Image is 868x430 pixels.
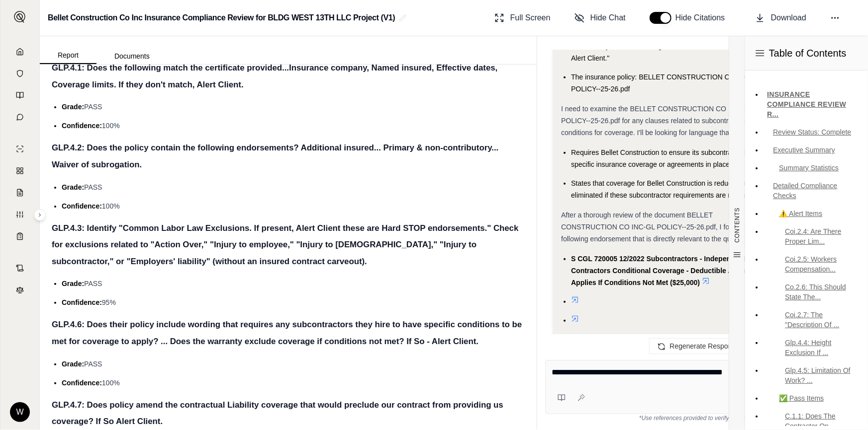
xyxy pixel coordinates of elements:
a: Coverage Table [6,226,33,246]
span: Hide Citations [675,12,731,24]
a: Summary Statistics [763,160,860,176]
span: I need to examine the BELLET CONSTRUCTION CO INC-GL POLICY--25-26.pdf for any clauses related to ... [561,105,761,137]
h4: GLP.4.2: Does the policy contain the following endorsements? Additional insured... Primary & non-... [52,140,525,173]
a: Policy Comparisons [6,161,33,181]
a: ✅ Pass Items [763,390,860,406]
button: Expand sidebar [10,7,30,27]
a: Legal Search Engine [6,280,33,300]
span: 95% [102,298,116,306]
span: Full Screen [510,12,551,24]
button: Documents [96,48,168,64]
span: Grade: [62,103,84,111]
a: INSURANCE COMPLIANCE REVIEW R... [763,86,860,122]
span: CONTENTS [733,208,741,243]
button: Full Screen [490,8,555,28]
a: Documents Vault [6,64,33,83]
span: Confidence: [62,298,102,306]
div: *Use references provided to verify information. [545,414,856,422]
span: Download [771,12,806,24]
a: Custom Report [6,205,33,224]
span: Regenerate Response [670,342,739,350]
button: Expand sidebar [34,209,46,221]
a: Co.2.6: This Should State The... [763,279,860,305]
h4: GLP.4.6: Does their policy include wording that requires any subcontractors they hire to have spe... [52,316,525,350]
a: Coi.2.7: The "Description Of ... [763,307,860,333]
span: After a thorough review of the document BELLET CONSTRUCTION CO INC-GL POLICY--25-26.pdf, I found ... [561,211,753,243]
a: Prompt Library [6,85,33,105]
span: States that coverage for Bellet Construction is reduced or eliminated if these subcontractor requ... [571,179,753,199]
a: Review Status: Complete [763,124,860,140]
h4: GLP.4.7: Does policy amend the contractual Liability coverage that would preclude our contract fr... [52,397,525,430]
button: Regenerate Response [649,338,752,354]
h4: GLP.4.1: Does the following match the certificate provided...Insurance company, Named insured, Ef... [52,60,525,93]
a: Single Policy [6,139,33,159]
span: Grade: [62,360,84,368]
span: 100% [102,379,120,387]
a: Glp.4.5: Limitation Of Work? ... [763,362,860,388]
span: Confidence: [62,202,102,210]
button: Report [40,47,96,64]
span: Requires Bellet Construction to ensure its subcontractors have specific insurance coverage or agr... [571,148,764,168]
a: Coi.2.4: Are There Proper Lim... [763,223,860,249]
span: PASS [84,103,102,111]
a: Contract Analysis [6,258,33,278]
a: Detailed Compliance Checks [763,178,860,204]
a: ⚠️ Alert Items [763,206,860,221]
a: Claim Coverage [6,183,33,203]
span: Confidence: [62,122,102,130]
a: Chat [6,107,33,127]
span: PASS [84,183,102,191]
span: The insurance policy: BELLET CONSTRUCTION CO INC-GL POLICY--25-26.pdf [571,73,760,93]
span: Table of Contents [769,46,847,60]
a: Executive Summary [763,142,860,158]
span: Hide Chat [590,12,626,24]
span: 100% [102,122,120,130]
span: PASS [84,280,102,287]
span: The analysis report text: "GLP.4.6: Does their policy include wording that requires any subcontra... [571,6,755,62]
a: Glp.4.4: Height Exclusion If ... [763,335,860,360]
span: 100% [102,202,120,210]
span: S CGL 720005 12/2022 Subcontractors - Independent Contractors Conditional Coverage - Deductible A... [571,255,754,287]
span: PASS [84,360,102,368]
span: Confidence: [62,379,102,387]
button: Hide Chat [571,8,630,28]
h2: Bellet Construction Co Inc Insurance Compliance Review for BLDG WEST 13TH LLC Project (V1) [48,9,395,27]
a: Coi.2.5: Workers Compensation... [763,251,860,277]
button: Download [751,8,810,28]
h4: GLP.4.3: Identify "Common Labor Law Exclusions. If present, Alert Client these are Hard STOP endo... [52,220,525,270]
a: Home [6,42,33,62]
div: W [10,402,30,422]
span: Grade: [62,280,84,287]
span: Grade: [62,183,84,191]
img: Expand sidebar [14,11,26,23]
